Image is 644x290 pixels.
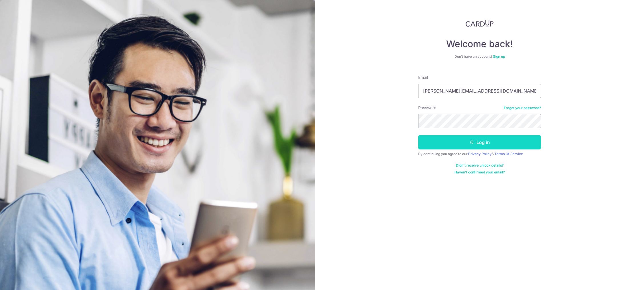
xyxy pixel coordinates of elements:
[418,54,541,59] div: Don’t have an account?
[456,163,504,168] a: Didn't receive unlock details?
[418,152,541,156] div: By continuing you agree to our &
[494,152,523,156] a: Terms Of Service
[466,20,494,27] img: CardUp Logo
[454,170,505,175] a: Haven't confirmed your email?
[418,84,541,98] input: Enter your Email
[504,106,541,110] a: Forgot your password?
[468,152,492,156] a: Privacy Policy
[418,75,428,80] label: Email
[418,38,541,50] h4: Welcome back!
[493,54,505,59] a: Sign up
[418,135,541,149] button: Log in
[418,105,436,111] label: Password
